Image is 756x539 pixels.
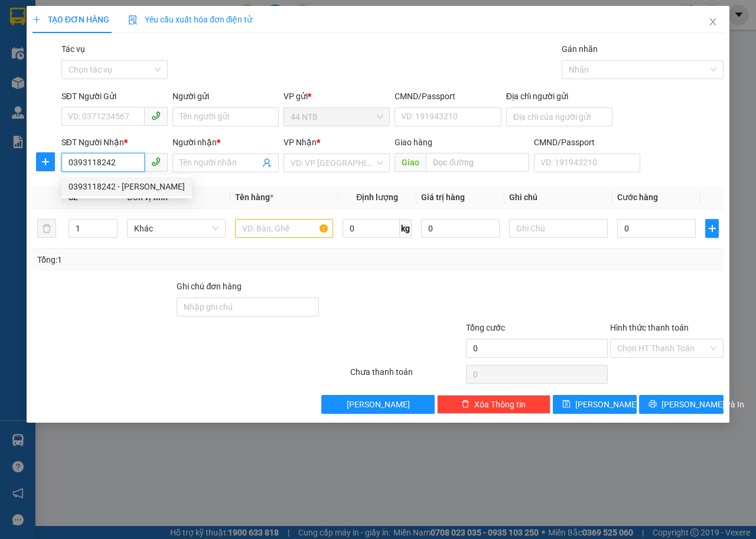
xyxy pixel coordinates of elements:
[349,365,465,386] div: Chưa thanh toán
[82,66,90,74] span: environment
[395,138,432,147] span: Giao hàng
[61,136,168,149] div: SĐT Người Nhận
[37,253,293,266] div: Tổng: 1
[356,192,398,202] span: Định lượng
[706,224,718,233] span: plus
[128,15,138,25] img: icon
[6,66,14,74] span: environment
[61,177,192,196] div: 0393118242 - audy phan
[151,111,161,120] span: phone
[426,153,529,172] input: Dọc đường
[400,219,412,238] span: kg
[562,400,571,409] span: save
[461,400,470,409] span: delete
[506,107,612,126] input: Địa chỉ của người gửi
[151,157,161,166] span: phone
[649,400,657,409] span: printer
[696,6,729,39] button: Close
[6,6,47,47] img: logo.jpg
[82,65,145,87] b: QL51, PPhước Trung, TPBà Rịa
[617,192,658,202] span: Cước hàng
[575,398,638,411] span: [PERSON_NAME]
[134,220,219,237] span: Khác
[36,152,55,171] button: plus
[69,180,185,193] div: 0393118242 - [PERSON_NAME]
[506,90,612,103] div: Địa chỉ người gửi
[82,50,157,63] li: VP Hàng Bà Rịa
[504,186,612,209] th: Ghi chú
[421,219,500,238] input: 0
[37,157,54,166] span: plus
[562,44,598,54] label: Gán nhãn
[6,6,171,28] li: Hoa Mai
[395,90,501,103] div: CMND/Passport
[395,153,426,172] span: Giao
[172,136,279,149] div: Người nhận
[262,158,272,168] span: user-add
[466,323,505,332] span: Tổng cước
[61,90,168,103] div: SĐT Người Gửi
[347,398,410,411] span: [PERSON_NAME]
[610,323,689,332] label: Hình thức thanh toán
[6,50,82,63] li: VP 44 NTB
[235,192,273,202] span: Tên hàng
[177,282,242,291] label: Ghi chú đơn hàng
[291,108,383,126] span: 44 NTB
[172,90,279,103] div: Người gửi
[177,298,319,316] input: Ghi chú đơn hàng
[61,44,85,54] label: Tác vụ
[235,219,334,238] input: VD: Bàn, Ghế
[639,395,724,414] button: printer[PERSON_NAME] và In
[708,17,718,27] span: close
[437,395,550,414] button: deleteXóa Thông tin
[283,138,317,147] span: VP Nhận
[474,398,526,411] span: Xóa Thông tin
[421,192,465,202] span: Giá trị hàng
[705,219,719,238] button: plus
[128,15,253,24] span: Yêu cầu xuất hóa đơn điện tử
[32,15,109,24] span: TẠO ĐƠN HÀNG
[37,219,56,238] button: delete
[283,90,390,103] div: VP gửi
[534,136,640,149] div: CMND/Passport
[661,398,744,411] span: [PERSON_NAME] và In
[32,15,41,24] span: plus
[509,219,608,238] input: Ghi Chú
[553,395,637,414] button: save[PERSON_NAME]
[321,395,435,414] button: [PERSON_NAME]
